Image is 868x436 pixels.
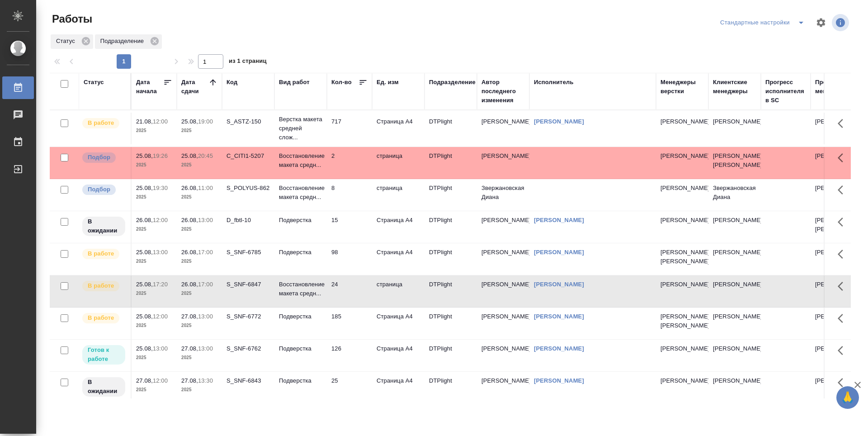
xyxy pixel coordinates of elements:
[279,312,322,321] p: Подверстка
[153,313,168,320] p: 12:00
[534,118,584,125] a: [PERSON_NAME]
[226,312,270,321] div: S_SNF-6772
[198,313,213,320] p: 13:00
[425,211,477,243] td: DTPlight
[279,152,322,170] p: Восстановление макета средн...
[100,37,147,46] p: Подразделение
[88,217,120,235] p: В ожидании
[88,118,114,128] p: В работе
[534,249,584,256] a: [PERSON_NAME]
[425,113,477,144] td: DTPlight
[708,243,761,275] td: [PERSON_NAME]
[718,15,810,30] div: split button
[477,179,529,211] td: Звержановская Диана
[153,152,168,159] p: 19:26
[181,353,217,362] p: 2025
[811,275,863,307] td: [PERSON_NAME]
[534,281,584,288] a: [PERSON_NAME]
[832,113,854,134] button: Здесь прячутся важные кнопки
[372,275,425,307] td: страница
[279,184,322,202] p: Восстановление макета средн...
[765,78,806,105] div: Прогресс исполнителя в SC
[425,340,477,371] td: DTPlight
[181,78,208,96] div: Дата сдачи
[832,372,854,393] button: Здесь прячутся важные кнопки
[713,78,756,96] div: Клиентские менеджеры
[136,289,172,298] p: 2025
[832,340,854,361] button: Здесь прячутся важные кнопки
[708,211,761,243] td: [PERSON_NAME]
[372,113,425,144] td: Страница А4
[477,147,529,179] td: [PERSON_NAME]
[51,34,93,49] div: Статус
[660,376,704,385] p: [PERSON_NAME]
[481,78,525,105] div: Автор последнего изменения
[136,225,172,234] p: 2025
[81,280,126,292] div: Исполнитель выполняет работу
[708,147,761,179] td: [PERSON_NAME], [PERSON_NAME]
[226,184,270,193] div: S_POLYUS-862
[136,161,172,170] p: 2025
[477,211,529,243] td: [PERSON_NAME]
[88,249,114,258] p: В работе
[81,312,126,324] div: Исполнитель выполняет работу
[136,249,153,256] p: 25.08,
[660,184,704,193] p: [PERSON_NAME]
[811,372,863,403] td: [PERSON_NAME]
[136,345,153,352] p: 25.08,
[832,308,854,329] button: Здесь прячутся важные кнопки
[279,248,322,257] p: Подверстка
[708,340,761,371] td: [PERSON_NAME]
[136,281,153,288] p: 25.08,
[136,385,172,394] p: 2025
[331,78,352,87] div: Кол-во
[372,372,425,403] td: Страница А4
[660,117,704,126] p: [PERSON_NAME]
[198,217,213,223] p: 13:00
[279,78,310,87] div: Вид работ
[372,308,425,339] td: Страница А4
[88,313,114,322] p: В работе
[181,118,198,125] p: 25.08,
[136,193,172,202] p: 2025
[88,153,110,162] p: Подбор
[181,385,217,394] p: 2025
[181,217,198,223] p: 26.08,
[327,243,372,275] td: 98
[477,372,529,403] td: [PERSON_NAME]
[88,185,110,194] p: Подбор
[477,113,529,144] td: [PERSON_NAME]
[660,248,704,266] p: [PERSON_NAME], [PERSON_NAME]
[425,147,477,179] td: DTPlight
[181,321,217,330] p: 2025
[660,344,704,353] p: [PERSON_NAME]
[425,275,477,307] td: DTPlight
[832,211,854,233] button: Здесь прячутся важные кнопки
[534,217,584,223] a: [PERSON_NAME]
[181,281,198,288] p: 26.08,
[836,386,859,409] button: 🙏
[95,34,162,49] div: Подразделение
[136,321,172,330] p: 2025
[198,377,213,384] p: 13:30
[181,225,217,234] p: 2025
[327,340,372,371] td: 126
[153,217,168,223] p: 12:00
[136,217,153,223] p: 26.08,
[477,340,529,371] td: [PERSON_NAME]
[810,12,832,33] span: Настроить таблицу
[153,118,168,125] p: 12:00
[708,308,761,339] td: [PERSON_NAME]
[153,377,168,384] p: 12:00
[81,344,126,365] div: Исполнитель может приступить к работе
[136,118,153,125] p: 21.08,
[811,147,863,179] td: [PERSON_NAME]
[534,345,584,352] a: [PERSON_NAME]
[181,377,198,384] p: 27.08,
[181,249,198,256] p: 26.08,
[136,377,153,384] p: 27.08,
[56,37,78,46] p: Статус
[327,308,372,339] td: 185
[372,147,425,179] td: страница
[198,281,213,288] p: 17:00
